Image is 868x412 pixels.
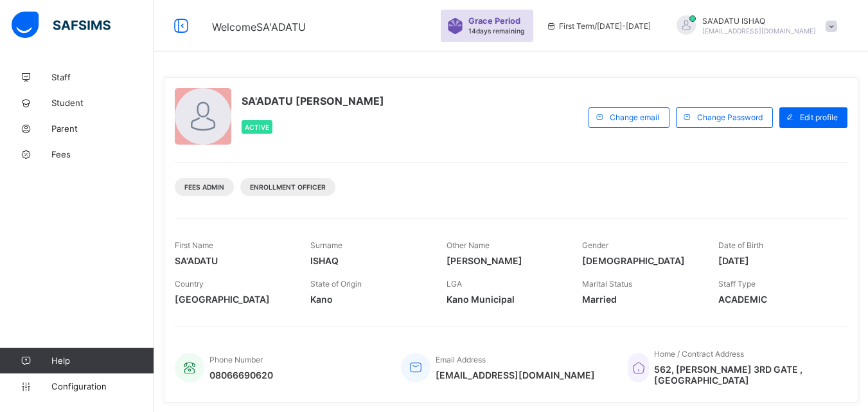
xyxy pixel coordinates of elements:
[310,279,362,289] span: State of Origin
[242,94,384,107] span: SA'ADATU [PERSON_NAME]
[310,294,427,305] span: Kano
[718,240,763,250] span: Date of Birth
[664,15,844,37] div: SA'ADATUISHAQ
[310,240,342,250] span: Surname
[582,240,608,250] span: Gender
[546,21,651,31] span: session/term information
[245,123,269,131] span: Active
[436,355,486,364] span: Email Address
[610,112,659,122] span: Change email
[654,364,835,386] span: 562, [PERSON_NAME] 3RD GATE , [GEOGRAPHIC_DATA]
[702,16,816,26] span: SA'ADATU ISHAQ
[51,123,154,134] span: Parent
[12,12,111,39] img: safsims
[175,255,291,266] span: SA'ADATU
[468,16,520,26] span: Grace Period
[436,370,595,381] span: [EMAIL_ADDRESS][DOMAIN_NAME]
[175,294,291,305] span: [GEOGRAPHIC_DATA]
[175,279,204,289] span: Country
[310,255,427,266] span: ISHAQ
[582,279,632,289] span: Marital Status
[447,294,563,305] span: Kano Municipal
[447,279,462,289] span: LGA
[718,255,835,266] span: [DATE]
[209,355,263,364] span: Phone Number
[51,72,154,82] span: Staff
[184,183,224,191] span: Fees Admin
[800,112,838,122] span: Edit profile
[582,255,698,266] span: [DEMOGRAPHIC_DATA]
[51,149,154,159] span: Fees
[654,349,744,359] span: Home / Contract Address
[250,183,326,191] span: Enrollment Officer
[697,112,763,122] span: Change Password
[468,27,524,35] span: 14 days remaining
[51,381,154,391] span: Configuration
[175,240,213,250] span: First Name
[582,294,698,305] span: Married
[447,18,463,34] img: sticker-purple.71386a28dfed39d6af7621340158ba97.svg
[718,294,835,305] span: ACADEMIC
[447,240,490,250] span: Other Name
[447,255,563,266] span: [PERSON_NAME]
[702,27,816,35] span: [EMAIL_ADDRESS][DOMAIN_NAME]
[209,370,273,381] span: 08066690620
[51,355,154,366] span: Help
[51,98,154,108] span: Student
[212,21,306,33] span: Welcome SA'ADATU
[718,279,756,289] span: Staff Type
